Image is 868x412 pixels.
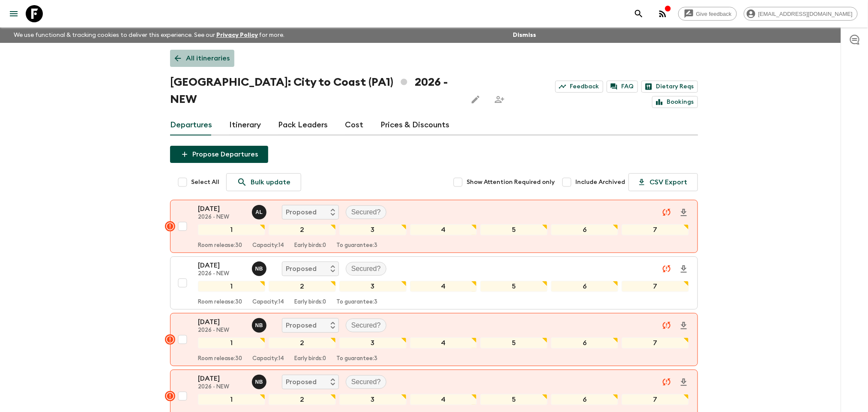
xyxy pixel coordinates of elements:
p: N B [255,322,263,329]
p: N B [255,379,263,385]
p: [DATE] [198,373,245,384]
div: 4 [410,337,477,349]
div: 3 [339,224,407,235]
p: Capacity: 14 [252,355,284,362]
svg: Download Onboarding [679,208,689,218]
span: Nafise Blake [252,264,268,271]
span: Nafise Blake [252,377,268,384]
svg: Download Onboarding [679,264,689,274]
button: search adventures [630,5,647,22]
p: Early birds: 0 [294,355,326,362]
p: To guarantee: 3 [336,242,377,249]
p: A L [255,209,263,216]
p: 2026 - NEW [198,384,245,391]
h1: [GEOGRAPHIC_DATA]: City to Coast (PA1) 2026 - NEW [170,74,460,108]
span: [EMAIL_ADDRESS][DOMAIN_NAME] [754,11,857,17]
p: Secured? [351,320,381,331]
p: Capacity: 14 [252,242,284,249]
a: Feedback [555,81,603,93]
span: Select All [191,178,219,186]
div: 2 [269,281,336,292]
div: 5 [480,224,548,235]
div: 5 [480,281,548,292]
a: Cost [345,115,363,135]
p: To guarantee: 3 [336,299,377,306]
a: Bulk update [226,173,301,191]
a: Pack Leaders [278,115,328,135]
a: Bookings [652,96,698,108]
p: Proposed [286,207,317,217]
p: Room release: 30 [198,355,242,362]
button: NB [252,375,268,389]
div: Secured? [346,262,386,276]
div: 6 [551,224,618,235]
svg: Download Onboarding [679,321,689,331]
a: Give feedback [678,7,737,21]
button: AL [252,205,268,220]
div: 1 [198,394,265,405]
button: [DATE]2026 - NEWNafise BlakeProposedSecured?1234567Room release:30Capacity:14Early birds:0To guar... [170,313,698,366]
p: Room release: 30 [198,242,242,249]
div: 1 [198,337,265,349]
p: Proposed [286,320,317,331]
div: 7 [622,394,689,405]
button: CSV Export [629,173,698,191]
button: NB [252,262,268,276]
a: FAQ [607,81,638,93]
p: Secured? [351,264,381,274]
div: 1 [198,224,265,235]
p: We use functional & tracking cookies to deliver this experience. See our for more. [10,27,288,43]
p: Bulk update [251,177,290,187]
div: Secured? [346,205,386,219]
svg: Unable to sync - Check prices and secured [661,264,672,274]
button: [DATE]2026 - NEWAbdiel LuisProposedSecured?1234567Room release:30Capacity:14Early birds:0To guara... [170,200,698,253]
button: [DATE]2026 - NEWNafise BlakeProposedSecured?1234567Room release:30Capacity:14Early birds:0To guar... [170,256,698,310]
div: 2 [269,394,336,405]
a: Departures [170,115,212,135]
p: All itineraries [186,53,230,63]
a: Dietary Reqs [641,81,698,93]
svg: Unable to sync - Check prices and secured [661,207,672,217]
div: 1 [198,281,265,292]
div: 7 [622,281,689,292]
div: 3 [339,281,407,292]
a: All itineraries [170,50,234,67]
div: 5 [480,394,548,405]
button: NB [252,318,268,333]
p: [DATE] [198,260,245,271]
svg: Unable to sync - Check prices and secured [661,320,672,331]
p: Early birds: 0 [294,242,326,249]
a: Prices & Discounts [380,115,449,135]
span: Abdiel Luis [252,208,268,214]
button: Dismiss [511,29,538,41]
div: 4 [410,281,477,292]
svg: Unable to sync - Check prices and secured [661,377,672,387]
button: Edit this itinerary [467,91,484,108]
p: To guarantee: 3 [336,355,377,362]
svg: Download Onboarding [679,377,689,388]
p: 2026 - NEW [198,214,245,221]
span: Give feedback [691,11,736,17]
p: 2026 - NEW [198,327,245,334]
button: menu [5,5,22,22]
p: Proposed [286,264,317,274]
span: Show Attention Required only [467,178,555,186]
p: N B [255,265,263,272]
p: Capacity: 14 [252,299,284,306]
div: 6 [551,394,618,405]
p: Early birds: 0 [294,299,326,306]
div: 3 [339,394,407,405]
div: Secured? [346,375,386,389]
div: 7 [622,224,689,235]
p: Room release: 30 [198,299,242,306]
div: 3 [339,337,407,349]
p: Secured? [351,207,381,217]
a: Privacy Policy [216,32,258,38]
div: 5 [480,337,548,349]
div: 7 [622,337,689,349]
p: Proposed [286,377,317,387]
div: 6 [551,281,618,292]
div: 4 [410,394,477,405]
p: [DATE] [198,204,245,214]
span: Nafise Blake [252,321,268,328]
